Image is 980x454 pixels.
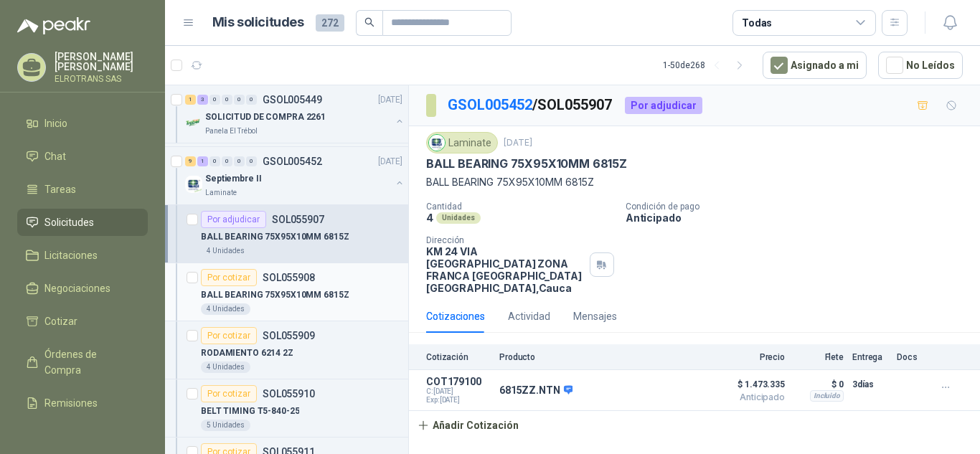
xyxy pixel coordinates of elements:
[742,15,772,31] div: Todas
[197,156,208,166] div: 1
[426,132,498,153] div: Laminate
[378,93,402,107] p: [DATE]
[234,156,245,166] div: 0
[573,308,617,324] div: Mensajes
[852,376,888,393] p: 3 días
[209,95,220,105] div: 0
[852,352,888,362] p: Entrega
[426,174,963,190] p: BALL BEARING 75X95X10MM 6815Z
[44,395,98,411] span: Remisiones
[878,52,963,79] button: No Leídos
[426,156,627,171] p: BALL BEARING 75X95X10MM 6815Z
[201,269,257,286] div: Por cotizar
[197,95,208,105] div: 3
[201,327,257,344] div: Por cotizar
[17,389,148,417] a: Remisiones
[364,17,374,27] span: search
[499,384,573,397] p: 6815ZZ.NTN
[426,387,491,396] span: C: [DATE]
[246,156,257,166] div: 0
[55,75,148,83] p: ELROTRANS SAS
[201,361,250,373] div: 4 Unidades
[201,346,293,360] p: RODAMIENTO 6214 2Z
[504,136,532,150] p: [DATE]
[499,352,705,362] p: Producto
[272,214,324,224] p: SOL055907
[426,376,491,387] p: COT179100
[426,352,491,362] p: Cotización
[713,376,785,393] span: $ 1.473.335
[17,143,148,170] a: Chat
[44,313,77,329] span: Cotizar
[263,156,322,166] p: GSOL005452
[222,156,232,166] div: 0
[44,181,76,197] span: Tareas
[426,235,584,245] p: Dirección
[165,263,408,321] a: Por cotizarSOL055908BALL BEARING 75X95X10MM 6815Z4 Unidades
[263,273,315,283] p: SOL055908
[222,95,232,105] div: 0
[44,115,67,131] span: Inicio
[897,352,925,362] p: Docs
[263,331,315,341] p: SOL055909
[205,126,258,137] p: Panela El Trébol
[185,153,405,199] a: 9 1 0 0 0 0 GSOL005452[DATE] Company LogoSeptiembre IILaminate
[17,275,148,302] a: Negociaciones
[185,156,196,166] div: 9
[626,202,974,212] p: Condición de pago
[663,54,751,77] div: 1 - 50 de 268
[201,405,299,418] p: BELT TIMING T5-840-25
[44,280,110,296] span: Negociaciones
[793,352,844,362] p: Flete
[17,110,148,137] a: Inicio
[436,212,481,224] div: Unidades
[234,95,245,105] div: 0
[713,352,785,362] p: Precio
[55,52,148,72] p: [PERSON_NAME] [PERSON_NAME]
[201,420,250,431] div: 5 Unidades
[378,155,402,169] p: [DATE]
[185,176,202,193] img: Company Logo
[201,303,250,315] div: 4 Unidades
[810,390,844,402] div: Incluido
[17,341,148,384] a: Órdenes de Compra
[185,95,196,105] div: 1
[426,396,491,405] span: Exp: [DATE]
[201,230,349,244] p: BALL BEARING 75X95X10MM 6815Z
[508,308,550,324] div: Actividad
[316,14,344,32] span: 272
[448,96,532,113] a: GSOL005452
[17,209,148,236] a: Solicitudes
[409,411,527,440] button: Añadir Cotización
[165,379,408,438] a: Por cotizarSOL055910BELT TIMING T5-840-255 Unidades
[44,346,134,378] span: Órdenes de Compra
[201,211,266,228] div: Por adjudicar
[201,288,349,302] p: BALL BEARING 75X95X10MM 6815Z
[44,148,66,164] span: Chat
[212,12,304,33] h1: Mis solicitudes
[263,95,322,105] p: GSOL005449
[793,376,844,393] p: $ 0
[201,385,257,402] div: Por cotizar
[626,212,974,224] p: Anticipado
[448,94,613,116] p: / SOL055907
[185,114,202,131] img: Company Logo
[185,91,405,137] a: 1 3 0 0 0 0 GSOL005449[DATE] Company LogoSOLICITUD DE COMPRA 2261Panela El Trébol
[205,187,237,199] p: Laminate
[246,95,257,105] div: 0
[205,110,326,124] p: SOLICITUD DE COMPRA 2261
[763,52,867,79] button: Asignado a mi
[201,245,250,257] div: 4 Unidades
[426,212,433,224] p: 4
[165,205,408,263] a: Por adjudicarSOL055907BALL BEARING 75X95X10MM 6815Z4 Unidades
[263,389,315,399] p: SOL055910
[426,202,614,212] p: Cantidad
[17,176,148,203] a: Tareas
[429,135,445,151] img: Company Logo
[17,242,148,269] a: Licitaciones
[17,17,90,34] img: Logo peakr
[205,172,261,186] p: Septiembre II
[209,156,220,166] div: 0
[44,214,94,230] span: Solicitudes
[625,97,702,114] div: Por adjudicar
